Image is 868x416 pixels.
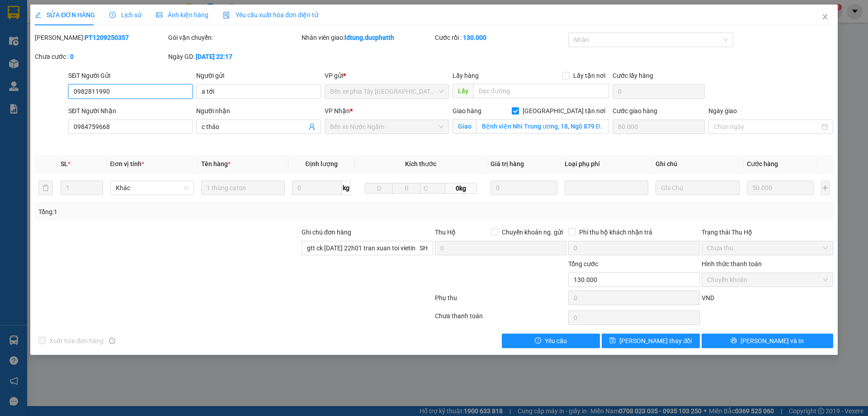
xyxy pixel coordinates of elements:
button: printer[PERSON_NAME] và In [702,334,833,348]
b: ldtung.ducphatth [344,34,394,41]
span: Kích thước [405,160,436,167]
span: save [609,337,616,344]
span: SL [61,160,68,167]
div: SĐT Người Gửi [68,71,193,81]
span: clock-circle [109,12,116,18]
div: VP gửi [325,71,449,81]
span: [GEOGRAPHIC_DATA] tận nơi [519,106,609,116]
input: Ngày giao [714,122,819,132]
span: close [821,13,829,20]
span: [PERSON_NAME] và In [741,336,804,346]
b: 130.000 [463,34,486,41]
div: Người nhận [196,106,321,116]
input: Giao tận nơi [476,119,609,134]
span: Lấy [453,84,473,98]
input: Cước giao hàng [613,120,705,134]
input: 0 [747,181,814,195]
span: Bến xe phía Tây Thanh Hóa [330,85,443,98]
div: Tổng: 1 [38,207,335,217]
input: Cước lấy hàng [613,84,705,99]
span: kg [342,181,351,195]
button: plus [821,181,830,195]
div: Chưa cước : [35,52,166,62]
label: Cước lấy hàng [613,72,653,79]
img: icon [223,12,230,19]
span: SỬA ĐƠN HÀNG [35,11,95,19]
span: Tên hàng [201,160,231,167]
div: Người gửi [196,71,321,81]
span: Lịch sử [109,11,142,19]
span: Đơn vị tính [110,160,144,167]
span: Lấy tận nơi [570,71,609,81]
span: Lấy hàng [453,72,479,79]
span: Bến xe Nước Ngầm [330,120,443,134]
input: 0 [491,181,558,195]
span: Khác [116,181,189,195]
span: Yêu cầu [545,336,567,346]
b: [DATE] 22:17 [196,53,232,60]
div: Gói vận chuyển: [168,33,300,43]
span: Chuyển khoản ng. gửi [498,227,566,237]
input: D [365,183,393,194]
input: R [392,183,420,194]
span: info-circle [109,338,115,344]
button: save[PERSON_NAME] thay đổi [602,334,700,348]
div: Cước rồi : [435,33,566,43]
span: Cước hàng [747,160,778,167]
span: Ảnh kiện hàng [156,11,208,19]
span: Thu Hộ [435,229,456,236]
input: Dọc đường [473,84,609,98]
span: Giao [453,119,476,134]
label: Ngày giao [708,107,737,115]
span: VND [702,294,714,301]
span: Chuyển khoản [707,273,828,287]
input: Ghi Chú [656,181,739,195]
input: VD: Bàn, Ghế [201,181,285,195]
span: Tổng cước [568,260,598,268]
span: 0kg [445,183,476,194]
div: [PERSON_NAME]: [35,33,166,43]
th: Loại phụ phí [561,155,652,173]
input: C [420,183,445,194]
div: Trạng thái Thu Hộ [702,227,833,237]
label: Hình thức thanh toán [702,260,762,268]
div: Phụ thu [434,293,567,309]
span: Yêu cầu xuất hóa đơn điện tử [223,11,318,19]
div: Chưa thanh toán [434,311,567,327]
span: edit [35,12,41,18]
span: [PERSON_NAME] thay đổi [619,336,692,346]
span: Định lượng [305,160,337,167]
span: user-add [308,123,316,130]
span: picture [156,12,162,18]
button: exclamation-circleYêu cầu [502,334,600,348]
span: Phí thu hộ khách nhận trả [576,227,656,237]
b: 0 [70,53,74,60]
input: Ghi chú đơn hàng [302,241,433,255]
span: VP Nhận [325,107,350,115]
div: SĐT Người Nhận [68,106,193,116]
span: Xuất hóa đơn hàng [46,336,107,346]
span: printer [731,337,737,344]
button: Close [812,5,838,30]
label: Ghi chú đơn hàng [302,229,351,236]
span: Chưa thu [707,241,828,255]
span: exclamation-circle [535,337,541,344]
button: delete [38,181,53,195]
b: PT1209250357 [85,34,129,41]
div: Ngày GD: [168,52,300,62]
div: Nhân viên giao: [302,33,433,43]
label: Cước giao hàng [613,107,657,115]
span: Giao hàng [453,107,481,115]
span: Giá trị hàng [491,160,524,167]
th: Ghi chú [652,155,743,173]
